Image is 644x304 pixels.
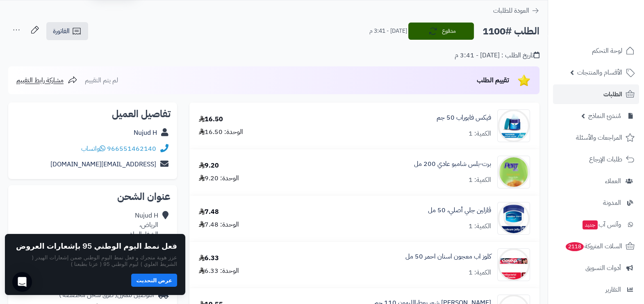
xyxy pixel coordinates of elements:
[592,45,622,57] span: لوحة التحكم
[134,128,157,138] a: Nujud H
[46,22,88,40] a: الفاتورة
[589,154,622,165] span: طلبات الإرجاع
[469,268,491,277] div: الكمية: 1
[369,27,407,35] small: [DATE] - 3:41 م
[469,222,491,231] div: الكمية: 1
[477,75,509,85] span: تقييم الطلب
[482,23,539,40] h2: الطلب #1100
[199,115,223,124] div: 16.50
[455,51,539,60] div: تاريخ الطلب : [DATE] - 3:41 م
[605,175,621,187] span: العملاء
[98,211,158,248] div: Nujud H الرياض، الشفا، الرياض المملكة العربية السعودية
[605,284,621,295] span: التقارير
[585,262,621,274] span: أدوات التسويق
[16,242,177,250] h2: فعل نمط اليوم الوطني 95 بإشعارات العروض
[50,159,156,169] a: [EMAIL_ADDRESS][DOMAIN_NAME]
[603,88,622,100] span: الطلبات
[469,129,491,138] div: الكمية: 1
[59,290,154,300] div: التوصيل للمنزل
[199,266,239,276] div: الوحدة: 6.33
[553,128,639,147] a: المراجعات والأسئلة
[53,26,70,36] span: الفاتورة
[553,280,639,299] a: التقارير
[493,6,529,16] span: العودة للطلبات
[553,41,639,61] a: لوحة التحكم
[583,220,598,229] span: جديد
[553,193,639,213] a: المدونة
[199,254,219,263] div: 6.33
[414,159,491,169] a: برت-بلس شامبو عادي 200 مل
[553,84,639,104] a: الطلبات
[603,197,621,209] span: المدونة
[582,219,621,230] span: وآتس آب
[85,75,118,85] span: لم يتم التقييم
[405,252,491,261] a: كلوز اب معجون اسنان احمر 50 مل
[576,132,622,143] span: المراجعات والأسئلة
[199,207,219,217] div: 7.48
[469,175,491,185] div: الكمية: 1
[588,110,621,122] span: مُنشئ النماذج
[553,215,639,234] a: وآتس آبجديد
[553,258,639,278] a: أدوات التسويق
[498,156,530,188] img: 9320a784fd653438688fce80dc59f8caf675-90x90.png
[199,174,239,183] div: الوحدة: 9.20
[588,22,636,39] img: logo-2.png
[566,242,584,251] span: 2118
[199,127,243,137] div: الوحدة: 16.50
[408,23,474,40] button: مدفوع
[493,6,539,16] a: العودة للطلبات
[553,171,639,191] a: العملاء
[16,75,64,85] span: مشاركة رابط التقييم
[553,236,639,256] a: السلات المتروكة2118
[553,150,639,169] a: طلبات الإرجاع
[13,254,177,268] p: عزز هوية متجرك و فعل نمط اليوم الوطني ضمن إشعارات الهيدر ( الشريط العلوي ) ليوم الوطني 95 ( عزنا ...
[199,220,239,229] div: الوحدة: 7.48
[15,192,171,202] h2: عنوان الشحن
[81,144,105,154] a: واتساب
[107,144,156,154] a: 966551462140
[15,109,171,119] h2: تفاصيل العميل
[565,240,622,252] span: السلات المتروكة
[12,272,32,292] div: Open Intercom Messenger
[498,109,530,142] img: 6401107a68f54f343986a07017a984e4a682-90x90.jpg
[16,75,77,85] a: مشاركة رابط التقييم
[199,161,219,170] div: 9.20
[131,274,177,287] button: عرض التحديث
[437,113,491,123] a: فيكس فابوراب 50 جم
[498,202,530,235] img: 13937b309930598e54b2fbc67c0823a7af065-90x90.jpg
[428,206,491,215] a: ڤازلين جلي أصلي، 50 مل
[498,248,530,281] img: 152053849ba2b1b7bb7730cff734707d2246d-90x90.jpg
[577,67,622,78] span: الأقسام والمنتجات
